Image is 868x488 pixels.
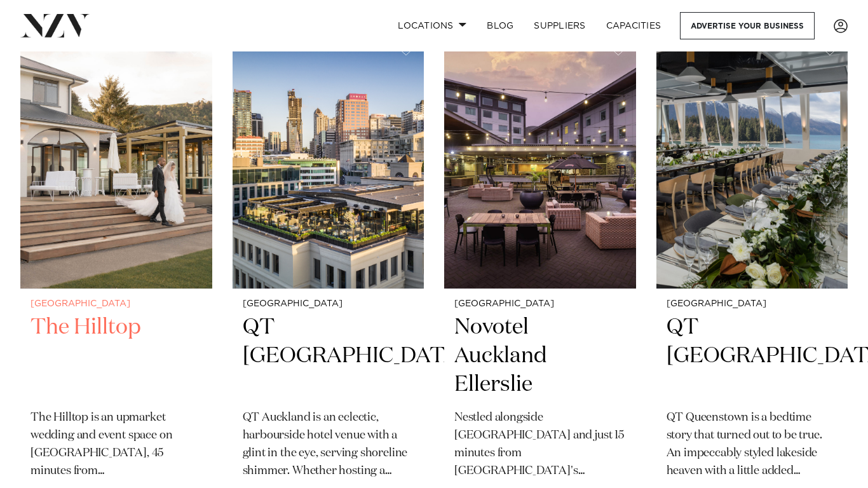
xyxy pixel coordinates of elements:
h2: QT [GEOGRAPHIC_DATA] [667,313,838,399]
a: Advertise your business [680,12,815,39]
h2: QT [GEOGRAPHIC_DATA] [243,313,414,399]
p: QT Queenstown is a bedtime story that turned out to be true. An impeccably styled lakeside heaven... [667,409,838,480]
img: nzv-logo.png [20,14,90,37]
small: [GEOGRAPHIC_DATA] [667,299,838,309]
h2: Novotel Auckland Ellerslie [454,313,626,399]
p: Nestled alongside [GEOGRAPHIC_DATA] and just 15 minutes from [GEOGRAPHIC_DATA]'s [GEOGRAPHIC_DATA... [454,409,626,480]
a: BLOG [477,12,524,39]
a: SUPPLIERS [524,12,595,39]
a: Capacities [596,12,672,39]
p: The Hilltop is an upmarket wedding and event space on [GEOGRAPHIC_DATA], 45 minutes from [GEOGRAP... [31,409,202,480]
small: [GEOGRAPHIC_DATA] [31,299,202,309]
small: [GEOGRAPHIC_DATA] [454,299,626,309]
small: [GEOGRAPHIC_DATA] [243,299,414,309]
p: QT Auckland is an eclectic, harbourside hotel venue with a glint in the eye, serving shoreline sh... [243,409,414,480]
h2: The Hilltop [31,313,202,399]
a: Locations [388,12,477,39]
